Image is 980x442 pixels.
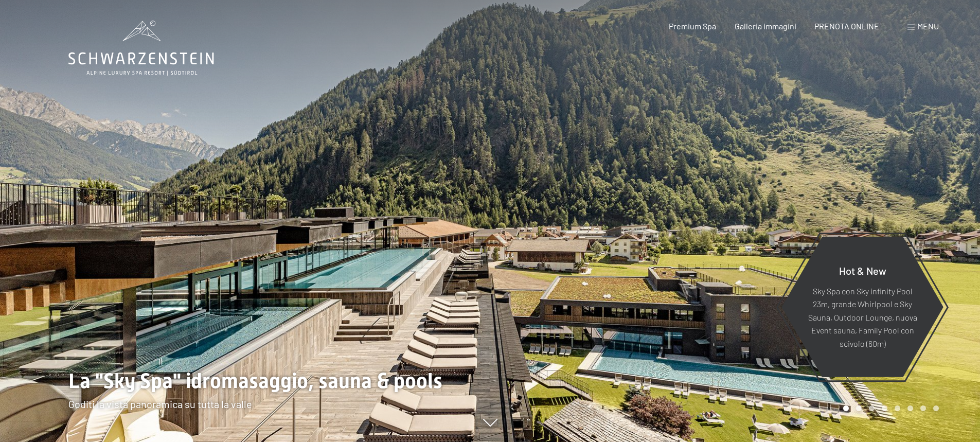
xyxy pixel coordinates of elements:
div: Carousel Page 1 (Current Slide) [843,405,849,411]
a: Galleria immagini [735,21,796,31]
span: Hot & New [839,264,886,276]
div: Carousel Page 8 [933,405,939,411]
div: Carousel Page 5 [895,405,900,411]
div: Carousel Page 7 [920,405,926,411]
a: Hot & New Sky Spa con Sky infinity Pool 23m, grande Whirlpool e Sky Sauna, Outdoor Lounge, nuova ... [781,236,944,378]
p: Sky Spa con Sky infinity Pool 23m, grande Whirlpool e Sky Sauna, Outdoor Lounge, nuova Event saun... [807,284,918,350]
a: PRENOTA ONLINE [814,21,879,31]
div: Carousel Page 3 [869,405,875,411]
div: Carousel Page 2 [856,405,862,411]
div: Carousel Pagination [840,405,939,411]
a: Premium Spa [669,21,716,31]
div: Carousel Page 4 [882,405,887,411]
span: Menu [917,21,939,31]
div: Carousel Page 6 [907,405,913,411]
